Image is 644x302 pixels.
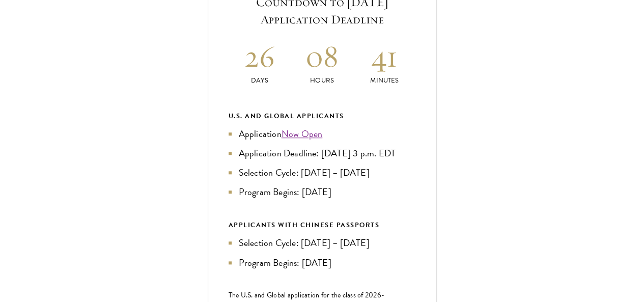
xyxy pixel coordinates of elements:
[353,75,416,86] p: Minutes
[229,219,416,231] div: APPLICANTS WITH CHINESE PASSPORTS
[229,290,377,300] span: The U.S. and Global application for the class of 202
[229,111,416,122] div: U.S. and Global Applicants
[291,75,353,86] p: Hours
[229,37,291,75] h2: 26
[353,37,416,75] h2: 41
[282,127,323,141] a: Now Open
[229,166,416,180] li: Selection Cycle: [DATE] – [DATE]
[377,290,381,300] span: 6
[229,127,416,141] li: Application
[229,236,416,250] li: Selection Cycle: [DATE] – [DATE]
[229,146,416,160] li: Application Deadline: [DATE] 3 p.m. EDT
[291,37,353,75] h2: 08
[229,185,416,199] li: Program Begins: [DATE]
[229,75,291,86] p: Days
[229,256,416,270] li: Program Begins: [DATE]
